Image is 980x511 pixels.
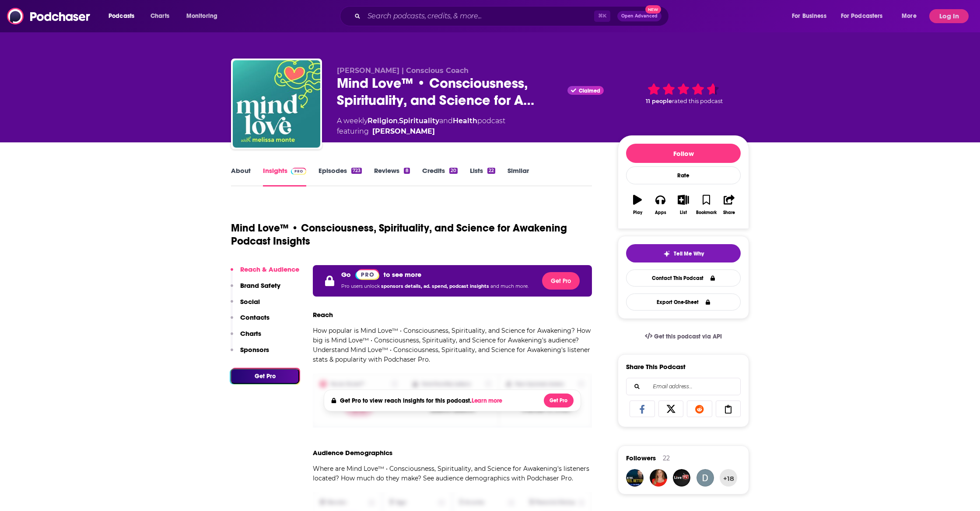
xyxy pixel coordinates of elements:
a: Credits20 [422,166,458,186]
span: Podcasts [108,10,134,22]
button: open menu [786,9,837,23]
div: Bookmark [696,210,717,215]
button: Get Pro [542,272,580,290]
div: 22 [663,454,670,462]
button: open menu [180,9,229,23]
div: 11 peoplerated this podcast [618,66,749,121]
h3: Share This Podcast [626,363,686,371]
p: to see more [384,270,421,279]
span: rated this podcast [672,98,723,104]
div: Rate [626,166,741,184]
span: Open Advanced [621,14,658,18]
p: Reach & Audience [240,265,299,273]
button: Sponsors [231,345,269,362]
h1: Mind Love™ • Consciousness, Spirituality, and Science for Awakening Podcast Insights [231,221,585,248]
span: More [902,10,917,22]
span: Monitoring [186,10,217,22]
p: Social [240,297,260,306]
a: Episodes723 [318,166,362,186]
p: Charts [240,329,261,338]
button: Get Pro [544,394,574,407]
a: Religion [367,117,398,125]
p: Brand Safety [240,281,280,290]
button: Contacts [231,313,269,329]
button: Export One-Sheet [626,293,741,311]
div: Apps [655,210,666,215]
img: dofeelpodcast [626,469,644,487]
span: [PERSON_NAME] | Conscious Coach [337,66,469,75]
a: Share on Facebook [630,401,655,417]
button: Learn more [472,397,505,404]
a: Get this podcast via API [638,326,729,347]
span: Get this podcast via API [654,333,722,340]
p: Sponsors [240,345,269,354]
span: Followers [626,454,656,462]
p: How popular is Mind Love™ • Consciousness, Spirituality, and Science for Awakening? How big is Mi... [313,326,592,364]
button: open menu [835,9,896,23]
button: +18 [720,469,737,487]
a: Health [453,117,477,125]
span: , [398,117,399,125]
img: Mind Love™ • Consciousness, Spirituality, and Science for Awakening [233,60,320,148]
img: tell me why sparkle [663,250,670,257]
span: Claimed [579,89,600,93]
span: For Business [792,10,826,22]
span: Charts [150,10,169,22]
div: 20 [449,168,458,174]
span: For Podcasters [841,10,883,22]
span: ⌘ K [594,10,610,22]
span: and [439,117,453,125]
a: Copy Link [716,401,741,417]
p: Pro users unlock and much more. [341,280,528,293]
div: Search followers [626,378,741,395]
span: Tell Me Why [674,250,704,257]
a: Reviews8 [374,166,409,186]
input: Search podcasts, credits, & more... [364,9,594,23]
button: Play [626,189,649,221]
span: 11 people [646,98,672,104]
button: tell me why sparkleTell Me Why [626,244,741,262]
img: Podchaser Pro [355,269,379,280]
h4: Get Pro to view reach insights for this podcast. [340,397,505,404]
span: sponsors details, ad. spend, podcast insights [381,283,490,289]
div: 8 [404,168,409,174]
div: Play [633,210,642,215]
button: open menu [102,9,146,23]
a: Similar [507,166,529,186]
a: InsightsPodchaser Pro [263,166,306,186]
a: Share on X/Twitter [658,401,684,417]
a: [PERSON_NAME] [372,126,435,137]
button: Follow [626,144,741,163]
p: Go [341,270,351,279]
img: iamdivyanshu_ [696,469,714,487]
div: 723 [351,168,362,174]
span: New [645,5,661,14]
img: mindlovemelissa [650,469,667,487]
button: Reach & Audience [231,265,299,281]
div: Search podcasts, credits, & more... [348,6,677,26]
div: List [680,210,687,215]
h3: Audience Demographics [313,449,392,457]
div: A weekly podcast [337,116,505,137]
button: Get Pro [231,369,299,384]
button: Share [718,189,741,221]
input: Email address... [633,378,733,395]
button: List [672,189,695,221]
a: Pro website [355,269,379,280]
a: Spirituality [399,117,439,125]
a: Lists22 [470,166,495,186]
a: About [231,166,251,186]
p: Where are Mind Love™ • Consciousness, Spirituality, and Science for Awakening's listeners located... [313,464,592,483]
h3: Reach [313,311,333,319]
div: 22 [487,168,495,174]
img: raymondlhadfield [673,469,690,487]
button: Log In [929,9,969,23]
img: Podchaser - Follow, Share and Rate Podcasts [7,8,91,24]
p: Contacts [240,313,269,321]
button: Brand Safety [231,281,280,297]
